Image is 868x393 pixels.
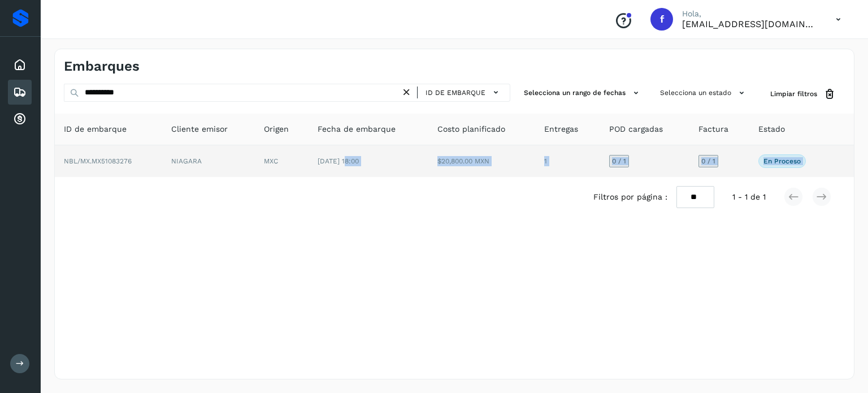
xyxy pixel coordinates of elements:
span: [DATE] 18:00 [318,157,359,165]
span: 0 / 1 [701,158,715,165]
span: ID de embarque [64,123,127,135]
span: Fecha de embarque [318,123,396,135]
h4: Embarques [64,58,140,75]
span: NBL/MX.MX51083276 [64,157,132,165]
td: MXC [255,145,309,177]
span: Cliente emisor [171,123,228,135]
td: $20,800.00 MXN [428,145,536,177]
span: ID de embarque [426,88,485,98]
button: Limpiar filtros [761,84,845,105]
td: NIAGARA [162,145,255,177]
span: Limpiar filtros [770,89,817,99]
p: fyc3@mexamerik.com [682,19,818,29]
div: Inicio [8,53,32,77]
span: POD cargadas [609,123,663,135]
span: Origen [264,123,289,135]
p: Hola, [682,9,818,19]
div: Cuentas por cobrar [8,107,32,132]
p: En proceso [763,157,801,165]
span: 0 / 1 [612,158,626,165]
div: Embarques [8,80,32,105]
button: Selecciona un estado [656,84,752,102]
span: Estado [758,123,785,135]
span: 1 - 1 de 1 [732,191,766,203]
span: Costo planificado [437,123,505,135]
button: ID de embarque [422,84,505,101]
span: Filtros por página : [593,191,667,203]
span: Factura [698,123,728,135]
span: Entregas [544,123,578,135]
td: 1 [535,145,600,177]
button: Selecciona un rango de fechas [519,84,646,102]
